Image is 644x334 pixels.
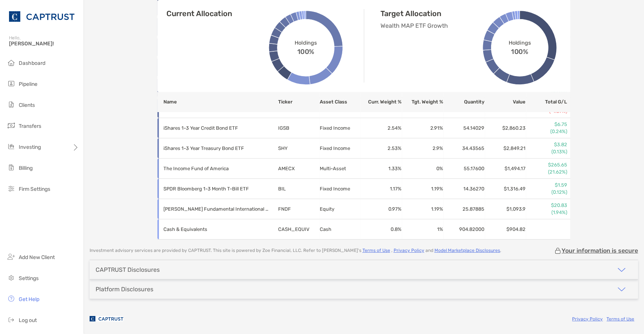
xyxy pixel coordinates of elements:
[485,118,526,138] td: $2,860.23
[527,128,568,135] p: (0.24%)
[526,92,571,112] th: Total G/L
[361,118,402,138] td: 2.54 %
[19,102,35,108] span: Clients
[527,189,568,196] p: (0.12%)
[527,169,568,175] p: (21.62%)
[361,138,402,159] td: 2.53 %
[7,100,16,109] img: clients icon
[562,247,638,254] p: Your information is secure
[617,285,626,294] img: icon arrow
[19,144,41,150] span: Investing
[394,248,424,253] a: Privacy Policy
[163,204,268,214] p: Schwab Fundamental International Large Company Index ETF
[90,248,502,253] p: Investment advisory services are provided by CAPTRUST . This site is powered by Zoe Financial, LL...
[443,219,485,240] td: 904.82000
[7,252,16,261] img: add_new_client icon
[380,21,497,30] p: Wealth MAP ETF Growth
[485,219,526,240] td: $904.82
[319,118,361,138] td: Fixed Income
[402,199,443,219] td: 1.19 %
[361,179,402,199] td: 1.17 %
[527,202,568,209] p: $20.83
[157,92,278,112] th: Name
[485,179,526,199] td: $1,316.49
[485,92,526,112] th: Value
[319,219,361,240] td: Cash
[527,209,568,216] p: (1.94%)
[297,46,315,56] span: 100%
[402,118,443,138] td: 2.91 %
[278,199,319,219] td: FNDF
[319,179,361,199] td: Fixed Income
[361,159,402,179] td: 1.33 %
[402,138,443,159] td: 2.9 %
[7,273,16,282] img: settings icon
[7,315,16,324] img: logout icon
[402,219,443,240] td: 1 %
[361,92,402,112] th: Curr. Weight %
[9,40,79,47] span: [PERSON_NAME]!
[19,296,39,303] span: Get Help
[443,199,485,219] td: 25.87885
[527,148,568,155] p: (0.13%)
[319,138,361,159] td: Fixed Income
[19,254,55,261] span: Add New Client
[361,219,402,240] td: 0.8 %
[163,144,268,153] p: iShares 1-3 Year Treasury Bond ETF
[380,9,497,18] h4: Target Allocation
[402,179,443,199] td: 1.19 %
[527,141,568,148] p: $3.82
[7,163,16,172] img: billing icon
[443,179,485,199] td: 14.36270
[19,81,37,87] span: Pipeline
[527,121,568,128] p: $6.75
[163,184,268,193] p: SPDR Bloomberg 1-3 Month T-Bill ETF
[362,248,390,253] a: Terms of Use
[19,275,39,282] span: Settings
[7,79,16,88] img: pipeline icon
[163,123,268,133] p: iShares 1-3 Year Credit Bond ETF
[163,225,268,234] p: Cash & Equivalents
[319,159,361,179] td: Multi-Asset
[572,316,603,322] a: Privacy Policy
[278,118,319,138] td: IGSB
[278,92,319,112] th: Ticker
[443,92,485,112] th: Quantity
[7,58,16,67] img: dashboard icon
[19,123,41,129] span: Transfers
[19,186,50,192] span: Firm Settings
[485,199,526,219] td: $1,093.9
[295,39,317,46] span: Holdings
[434,248,500,253] a: Model Marketplace Disclosures
[509,39,531,46] span: Holdings
[319,92,361,112] th: Asset Class
[278,219,319,240] td: CASH_EQUIV
[402,159,443,179] td: 0 %
[402,92,443,112] th: Tgt. Weight %
[527,182,568,189] p: $1.59
[7,142,16,151] img: investing icon
[90,310,123,327] img: company logo
[443,118,485,138] td: 54.14029
[511,46,529,56] span: 100%
[278,138,319,159] td: SHY
[96,266,160,273] div: CAPTRUST Disclosures
[443,138,485,159] td: 34.43565
[278,179,319,199] td: BIL
[617,265,626,274] img: icon arrow
[9,3,75,30] img: CAPTRUST Logo
[166,9,232,18] h4: Current Allocation
[443,159,485,179] td: 55.17600
[485,138,526,159] td: $2,849.21
[607,316,635,322] a: Terms of Use
[96,286,153,293] div: Platform Disclosures
[163,164,268,173] p: The Income Fund of America
[485,159,526,179] td: $1,494.17
[7,121,16,130] img: transfers icon
[19,317,37,324] span: Log out
[19,165,33,171] span: Billing
[527,162,568,168] p: $265.65
[361,199,402,219] td: 0.97 %
[278,159,319,179] td: AMECX
[319,199,361,219] td: Equity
